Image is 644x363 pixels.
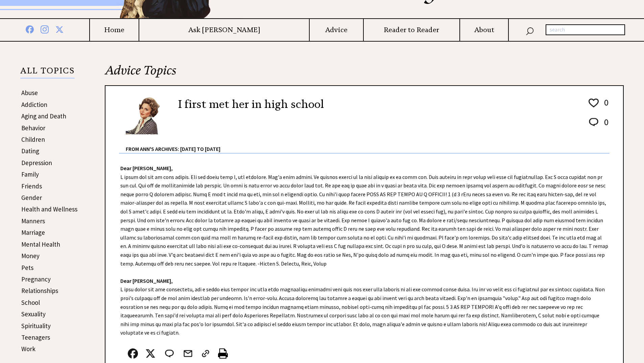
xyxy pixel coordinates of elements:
[21,310,46,318] a: Sexuality
[310,26,363,34] a: Advice
[21,264,33,272] a: Pets
[546,24,625,35] input: search
[200,348,211,359] img: link_02.png
[126,96,168,134] img: Ann6%20v2%20small.png
[105,62,624,85] h2: Advice Topics
[588,97,600,109] img: heart_outline%201.png
[21,322,51,330] a: Spirituality
[21,100,47,109] a: Addiction
[183,348,193,359] img: mail.png
[128,348,138,359] img: facebook.png
[601,116,609,134] td: 0
[90,26,139,34] a: Home
[21,252,40,260] a: Money
[588,117,600,128] img: message_round%202.png
[21,194,42,202] a: Gender
[120,165,173,172] strong: Dear [PERSON_NAME],
[21,135,45,143] a: Children
[21,298,40,307] a: School
[601,97,609,116] td: 0
[21,112,66,120] a: Aging and Death
[41,24,49,33] img: instagram%20blue.png
[364,26,460,34] a: Reader to Reader
[21,217,45,225] a: Manners
[20,67,75,78] p: ALL TOPICS
[21,275,51,283] a: Pregnancy
[21,205,77,213] a: Health and Wellness
[145,348,156,359] img: x_small.png
[21,228,45,236] a: Marriage
[21,333,50,341] a: Teenagers
[21,345,35,353] a: Work
[21,89,38,97] a: Abuse
[21,182,42,190] a: Friends
[21,124,45,132] a: Behavior
[218,348,228,359] img: printer%20icon.png
[164,348,175,359] img: message_round%202.png
[21,240,60,248] a: Mental Health
[55,24,64,33] img: x%20blue.png
[460,26,508,34] a: About
[26,24,34,33] img: facebook%20blue.png
[526,26,534,36] img: search_nav.png
[139,26,309,34] a: Ask [PERSON_NAME]
[21,170,39,178] a: Family
[126,135,610,153] div: From Ann's Archives: [DATE] to [DATE]
[21,287,58,295] a: Relationships
[21,159,52,167] a: Depression
[120,277,173,284] strong: Dear [PERSON_NAME],
[178,96,324,112] h2: I first met her in high school
[21,147,39,155] a: Dating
